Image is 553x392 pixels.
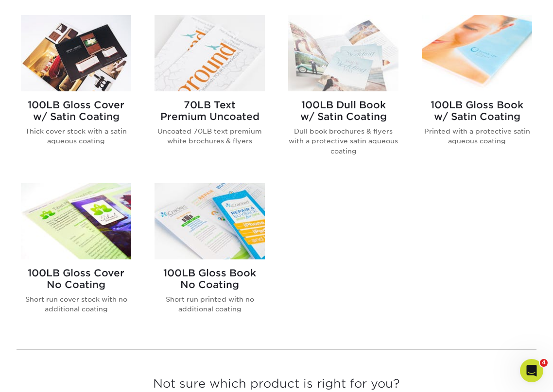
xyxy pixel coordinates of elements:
[2,362,83,389] iframe: Google Customer Reviews
[540,359,548,367] span: 4
[155,183,265,330] a: 100LB Gloss Book<br/>No Coating Brochures & Flyers 100LB Gloss BookNo Coating Short run printed w...
[422,15,532,171] a: 100LB Gloss Book<br/>w/ Satin Coating Brochures & Flyers 100LB Gloss Bookw/ Satin Coating Printed...
[155,183,265,259] img: 100LB Gloss Book<br/>No Coating Brochures & Flyers
[155,99,265,122] h2: 70LB Text Premium Uncoated
[288,126,398,156] p: Dull book brochures & flyers with a protective satin aqueous coating
[422,126,532,146] p: Printed with a protective satin aqueous coating
[21,126,131,146] p: Thick cover stock with a satin aqueous coating
[422,99,532,122] h2: 100LB Gloss Book w/ Satin Coating
[422,15,532,91] img: 100LB Gloss Book<br/>w/ Satin Coating Brochures & Flyers
[21,183,131,330] a: 100LB Gloss Cover<br/>No Coating Brochures & Flyers 100LB Gloss CoverNo Coating Short run cover s...
[155,15,265,171] a: 70LB Text<br/>Premium Uncoated Brochures & Flyers 70LB TextPremium Uncoated Uncoated 70LB text pr...
[21,294,131,314] p: Short run cover stock with no additional coating
[155,294,265,314] p: Short run printed with no additional coating
[21,99,131,122] h2: 100LB Gloss Cover w/ Satin Coating
[21,267,131,290] h2: 100LB Gloss Cover No Coating
[21,15,131,91] img: 100LB Gloss Cover<br/>w/ Satin Coating Brochures & Flyers
[520,359,543,382] iframe: Intercom live chat
[155,267,265,290] h2: 100LB Gloss Book No Coating
[288,15,398,171] a: 100LB Dull Book<br/>w/ Satin Coating Brochures & Flyers 100LB Dull Bookw/ Satin Coating Dull book...
[288,99,398,122] h2: 100LB Dull Book w/ Satin Coating
[155,15,265,91] img: 70LB Text<br/>Premium Uncoated Brochures & Flyers
[21,183,131,259] img: 100LB Gloss Cover<br/>No Coating Brochures & Flyers
[155,126,265,146] p: Uncoated 70LB text premium white brochures & flyers
[21,15,131,171] a: 100LB Gloss Cover<br/>w/ Satin Coating Brochures & Flyers 100LB Gloss Coverw/ Satin Coating Thick...
[288,15,398,91] img: 100LB Dull Book<br/>w/ Satin Coating Brochures & Flyers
